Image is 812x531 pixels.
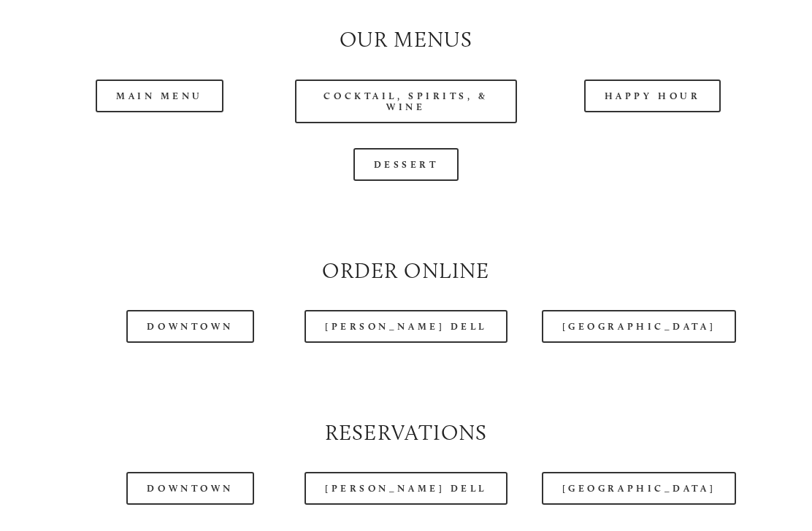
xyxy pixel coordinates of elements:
h2: Reservations [49,418,764,448]
a: Downtown [126,473,253,505]
a: [PERSON_NAME] Dell [304,473,507,505]
a: [PERSON_NAME] Dell [304,311,507,344]
a: Dessert [353,149,459,182]
a: Main Menu [96,80,223,113]
h2: Order Online [49,256,764,286]
a: [GEOGRAPHIC_DATA] [542,473,736,505]
a: Downtown [126,311,253,344]
a: Happy Hour [584,80,721,113]
a: [GEOGRAPHIC_DATA] [542,311,736,344]
a: Cocktail, Spirits, & Wine [295,80,517,124]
